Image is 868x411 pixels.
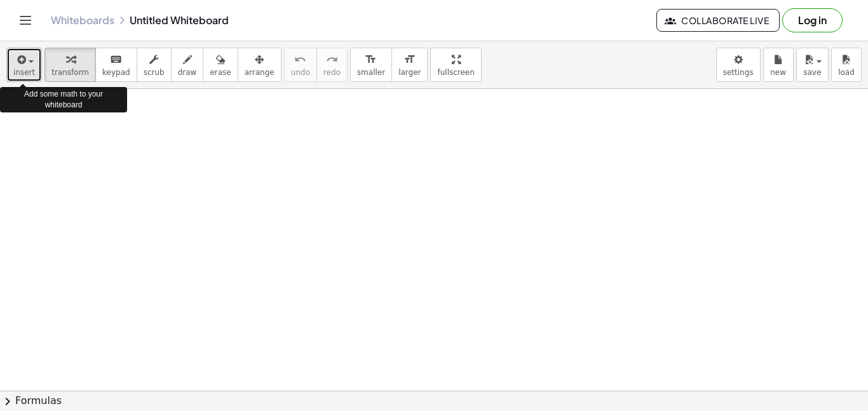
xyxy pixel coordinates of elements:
span: transform [51,68,89,77]
button: erase [203,48,238,82]
button: redoredo [316,48,348,82]
button: fullscreen [430,48,481,82]
span: settings [723,68,754,77]
span: redo [323,68,341,77]
span: draw [178,68,197,77]
span: scrub [144,68,165,77]
button: Collaborate Live [656,9,780,32]
span: load [838,68,855,77]
span: keypad [102,68,130,77]
button: settings [716,48,761,82]
button: undoundo [284,48,317,82]
span: insert [13,68,35,77]
button: scrub [137,48,172,82]
button: Log in [782,8,843,32]
button: new [763,48,794,82]
i: undo [294,52,306,67]
button: save [796,48,829,82]
i: format_size [365,52,377,67]
span: undo [291,68,310,77]
span: smaller [357,68,385,77]
span: save [803,68,821,77]
i: redo [326,52,338,67]
span: new [770,68,786,77]
span: larger [398,68,421,77]
button: load [831,48,862,82]
span: fullscreen [437,68,474,77]
button: Toggle navigation [15,10,36,30]
button: arrange [238,48,281,82]
button: keyboardkeypad [95,48,137,82]
button: format_sizesmaller [350,48,392,82]
span: Collaborate Live [667,15,769,26]
button: draw [171,48,204,82]
span: arrange [245,68,275,77]
span: erase [210,68,231,77]
i: format_size [403,52,416,67]
button: insert [6,48,42,82]
button: transform [44,48,96,82]
a: Whiteboards [51,14,114,27]
button: format_sizelarger [391,48,428,82]
i: keyboard [110,52,122,67]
